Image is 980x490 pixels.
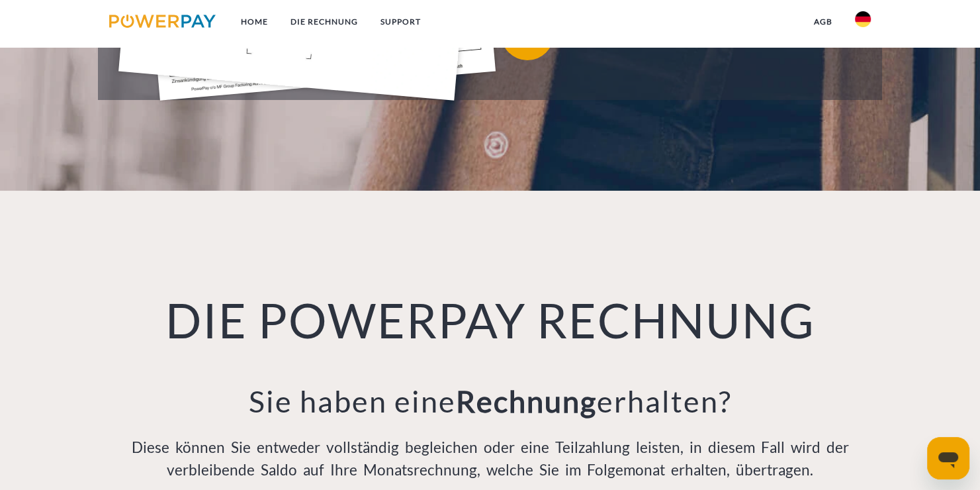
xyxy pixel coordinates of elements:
[109,290,871,350] h1: DIE POWERPAY RECHNUNG
[230,10,279,34] a: Home
[927,437,969,479] iframe: Schaltfläche zum Öffnen des Messaging-Fensters
[369,10,432,34] a: SUPPORT
[803,10,844,34] a: agb
[855,11,871,27] img: de
[455,383,596,419] b: Rechnung
[109,15,216,28] img: logo-powerpay.svg
[501,7,845,60] button: Rechnungskauf nicht möglich
[279,10,369,34] a: DIE RECHNUNG
[109,436,871,481] p: Diese können Sie entweder vollständig begleichen oder eine Teilzahlung leisten, in diesem Fall wi...
[109,383,871,420] h3: Sie haben eine erhalten?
